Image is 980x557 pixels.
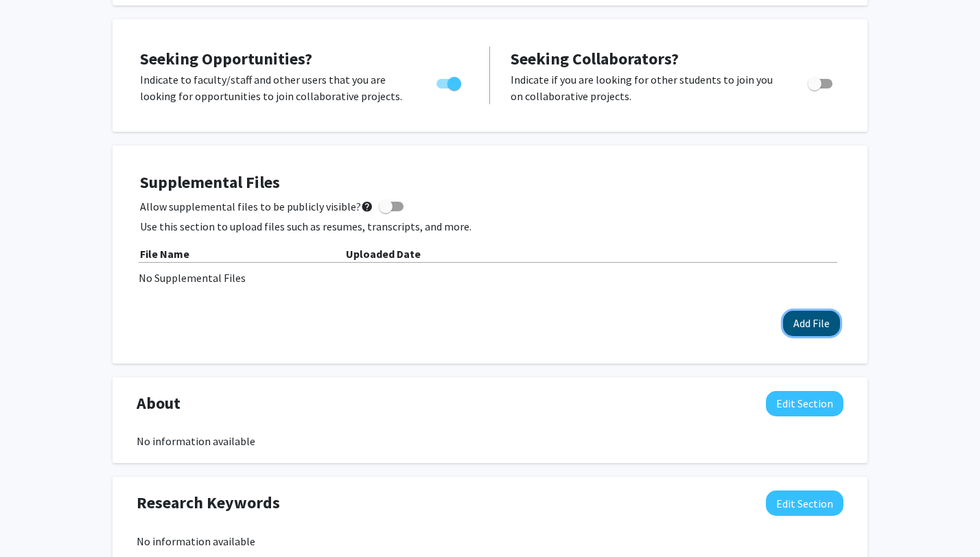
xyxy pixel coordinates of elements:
button: Add File [783,311,840,336]
p: Indicate to faculty/staff and other users that you are looking for opportunities to join collabor... [140,71,410,104]
span: Allow supplemental files to be publicly visible? [140,198,373,215]
p: Use this section to upload files such as resumes, transcripts, and more. [140,218,840,235]
p: Indicate if you are looking for other students to join you on collaborative projects. [511,71,782,104]
button: Edit About [766,391,843,416]
div: No information available [137,433,843,449]
button: Edit Research Keywords [766,490,843,516]
iframe: Chat [10,495,58,547]
b: File Name [140,247,189,261]
span: Seeking Collaborators? [511,48,679,69]
div: No Supplemental Files [139,270,841,286]
div: Toggle [802,71,840,92]
div: Toggle [431,71,469,92]
span: About [137,391,180,416]
mat-icon: help [361,198,373,215]
b: Uploaded Date [346,247,421,261]
div: No information available [137,533,843,549]
h4: Supplemental Files [140,173,840,193]
span: Seeking Opportunities? [140,48,312,69]
span: Research Keywords [137,490,280,515]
